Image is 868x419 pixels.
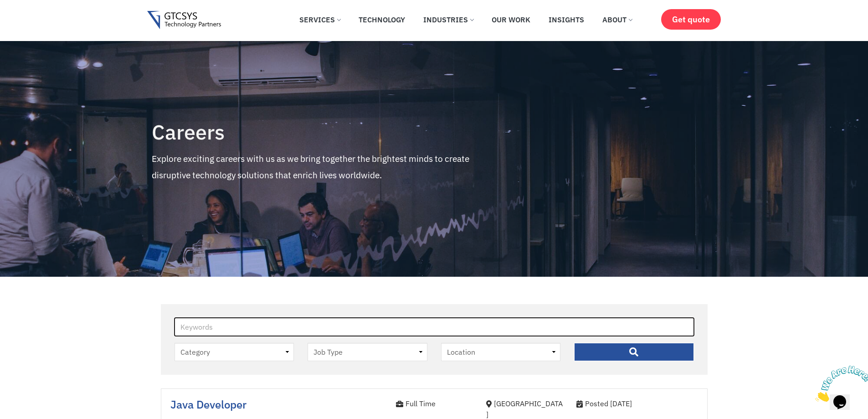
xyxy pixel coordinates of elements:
input:  [574,343,694,361]
a: Industries [416,10,480,30]
a: Insights [542,10,591,30]
input: Keywords [175,318,694,336]
span: Get quote [672,15,710,24]
h4: Careers [152,121,502,144]
a: Java Developer [170,397,247,412]
p: Explore exciting careers with us as we bring together the brightest minds to create disruptive te... [152,150,502,183]
div: Full Time [396,398,473,409]
iframe: chat widget [812,362,868,405]
img: Gtcsys logo [147,11,221,30]
img: Chat attention grabber [4,4,60,40]
a: Technology [352,10,412,30]
a: Get quote [661,9,721,30]
div: Posted [DATE] [576,398,698,409]
a: Services [293,10,347,30]
a: Our Work [485,10,537,30]
a: About [596,10,639,30]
